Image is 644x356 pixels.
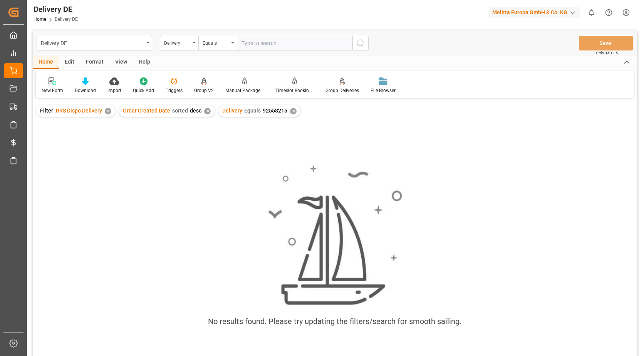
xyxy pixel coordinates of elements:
span: RRS Dispo Delivery [56,107,102,114]
div: View [109,56,133,69]
span: sorted [172,107,188,114]
span: Ctrl/CMD + S [596,50,618,56]
span: 92558215 [263,107,287,114]
div: Format [80,56,109,69]
div: Edit [59,56,80,69]
div: Triggers [166,87,183,94]
span: desc [190,107,201,114]
input: Type to search [237,36,352,50]
span: Equals [244,107,261,114]
button: show 0 new notifications [583,4,600,21]
a: Home [34,17,46,22]
button: open menu [37,36,152,50]
div: ✕ [290,108,297,114]
div: File Browser [371,87,396,94]
span: Filter : [40,107,56,114]
div: ✕ [105,108,111,114]
div: Delivery DE [34,3,78,15]
div: New Form [42,87,63,94]
div: ✕ [204,108,211,114]
div: No results found. Please try updating the filters/search for smooth sailing. [208,316,461,327]
div: Import [107,87,121,94]
button: open menu [198,36,237,50]
div: Home [33,56,59,69]
div: Group Deliveries [325,87,359,94]
div: Download [75,87,96,94]
div: Group V2 [194,87,214,94]
button: search button [352,36,369,50]
span: Order Created Date [123,107,170,114]
div: Melitta Europa GmbH & Co. KG [489,7,580,18]
div: Delivery [164,38,190,47]
span: Delivery [222,107,242,114]
div: Manual Package TypeDetermination [225,87,264,94]
div: Help [133,56,156,69]
button: Save [579,36,633,50]
img: smooth_sailing.jpeg [267,164,402,307]
div: Equals [203,38,229,47]
button: open menu [160,36,198,50]
button: Help Center [600,4,617,21]
button: Melitta Europa GmbH & Co. KG [489,5,583,20]
div: Timeslot Booking Report [275,87,314,94]
div: Quick Add [133,87,154,94]
div: Delivery DE [41,38,144,47]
